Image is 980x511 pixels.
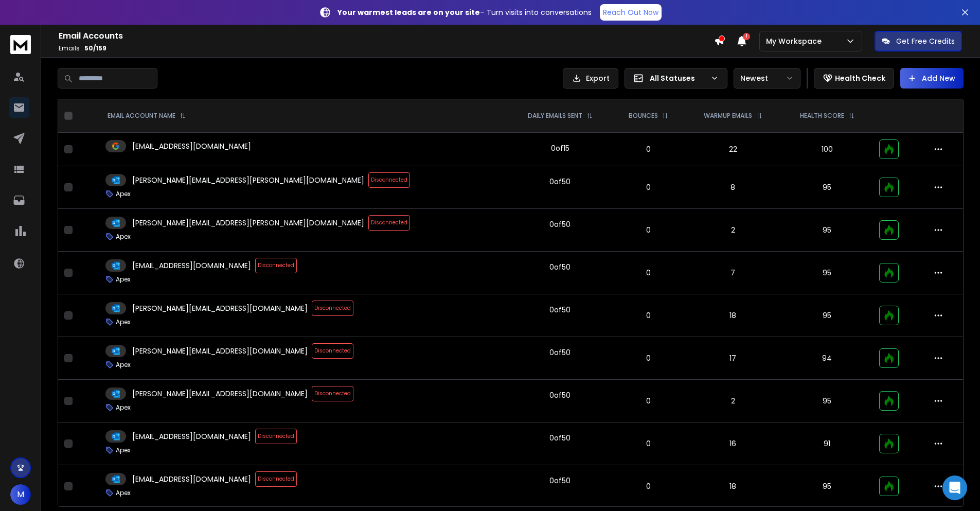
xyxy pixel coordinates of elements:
p: Apex [116,190,131,198]
a: Reach Out Now [600,4,662,21]
p: [PERSON_NAME][EMAIL_ADDRESS][DOMAIN_NAME] [132,303,308,313]
p: Apex [116,446,131,454]
p: Apex [116,361,131,369]
td: 16 [685,422,781,465]
p: DAILY EMAILS SENT [528,112,582,120]
div: 0 of 50 [549,475,571,486]
td: 94 [781,337,873,380]
div: 0 of 50 [549,305,571,315]
p: [PERSON_NAME][EMAIL_ADDRESS][DOMAIN_NAME] [132,389,308,399]
td: 95 [781,380,873,422]
p: [PERSON_NAME][EMAIL_ADDRESS][PERSON_NAME][DOMAIN_NAME] [132,218,364,228]
button: M [10,484,31,505]
div: 0 of 50 [549,262,571,272]
span: Disconnected [255,471,297,487]
p: Apex [116,489,131,497]
button: Export [563,68,618,89]
span: Disconnected [312,301,353,316]
strong: Your warmest leads are on your site [337,7,480,17]
p: My Workspace [766,36,826,46]
p: BOUNCES [629,112,658,120]
td: 2 [685,380,781,422]
button: Newest [734,68,800,89]
td: 95 [781,294,873,337]
p: 0 [618,144,678,154]
p: [PERSON_NAME][EMAIL_ADDRESS][PERSON_NAME][DOMAIN_NAME] [132,175,364,185]
span: Disconnected [312,386,353,401]
button: Add New [900,68,964,89]
button: Health Check [814,68,894,89]
p: Health Check [835,73,885,83]
td: 18 [685,465,781,508]
span: Disconnected [368,172,410,188]
p: 0 [618,396,678,406]
span: 50 / 159 [84,44,106,52]
p: – Turn visits into conversations [337,7,592,17]
p: HEALTH SCORE [800,112,844,120]
div: EMAIL ACCOUNT NAME [108,112,186,120]
td: 95 [781,209,873,252]
p: 0 [618,268,678,278]
td: 95 [781,166,873,209]
p: Reach Out Now [603,7,658,17]
td: 8 [685,166,781,209]
td: 95 [781,252,873,294]
p: Apex [116,233,131,241]
h1: Email Accounts [59,30,714,42]
td: 100 [781,133,873,166]
p: WARMUP EMAILS [704,112,752,120]
p: Apex [116,318,131,326]
div: Open Intercom Messenger [942,475,967,500]
p: Get Free Credits [896,36,955,46]
td: 95 [781,465,873,508]
div: 0 of 50 [549,390,571,400]
span: Disconnected [368,215,410,231]
p: [PERSON_NAME][EMAIL_ADDRESS][DOMAIN_NAME] [132,346,308,356]
p: All Statuses [650,73,706,83]
span: Disconnected [312,343,353,359]
div: 0 of 50 [549,219,571,230]
button: Get Free Credits [875,31,962,51]
p: Apex [116,403,131,412]
p: 0 [618,481,678,491]
td: 91 [781,422,873,465]
p: [EMAIL_ADDRESS][DOMAIN_NAME] [132,141,251,151]
td: 2 [685,209,781,252]
p: 0 [618,225,678,235]
p: 0 [618,353,678,363]
span: 1 [743,33,750,40]
td: 7 [685,252,781,294]
p: [EMAIL_ADDRESS][DOMAIN_NAME] [132,474,251,484]
td: 18 [685,294,781,337]
span: Disconnected [255,429,297,444]
p: 0 [618,310,678,321]
td: 17 [685,337,781,380]
div: 0 of 15 [551,143,569,153]
td: 22 [685,133,781,166]
img: logo [10,35,31,54]
div: 0 of 50 [549,177,571,187]
p: Emails : [59,44,714,52]
p: 0 [618,182,678,192]
div: 0 of 50 [549,433,571,443]
span: Disconnected [255,258,297,273]
p: Apex [116,275,131,284]
p: 0 [618,438,678,449]
p: [EMAIL_ADDRESS][DOMAIN_NAME] [132,431,251,442]
div: 0 of 50 [549,347,571,358]
p: [EMAIL_ADDRESS][DOMAIN_NAME] [132,260,251,271]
